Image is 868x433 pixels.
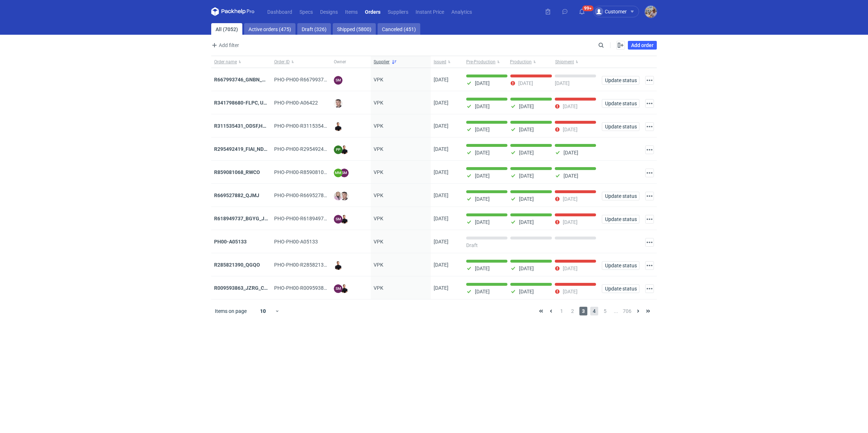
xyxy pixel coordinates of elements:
[645,6,657,18] button: Michał Palasek
[340,169,349,177] figcaption: SM
[374,215,383,222] span: VPK
[595,7,627,16] div: Customer
[475,127,490,132] p: [DATE]
[597,41,620,50] input: Search
[274,123,360,129] span: PHO-PH00-R311535431_ODSF,HMHH
[519,266,534,271] p: [DATE]
[475,80,490,86] p: [DATE]
[645,122,654,131] button: Actions
[211,23,242,35] a: All (7052)
[519,196,534,202] p: [DATE]
[316,7,341,16] a: Designs
[602,215,639,224] button: Update status
[214,169,260,175] a: R859081068_RWCO
[214,123,274,129] a: R311535431_ODSF,HMHH
[340,284,349,293] img: Tomasz Kubiak
[384,7,412,16] a: Suppliers
[645,192,654,200] button: Actions
[628,41,657,50] a: Add order
[563,289,578,294] p: [DATE]
[590,307,598,315] span: 4
[475,150,490,156] p: [DATE]
[434,239,448,245] span: 20/03/2024
[297,23,331,35] a: Draft (326)
[605,263,636,268] span: Update status
[563,103,578,109] p: [DATE]
[371,230,431,253] div: VPK
[214,216,307,221] strong: R618949737_BGYG_JJWU_AOVG_WTNK
[602,76,639,85] button: Update status
[334,76,342,85] figcaption: SM
[645,76,654,85] button: Actions
[374,238,383,245] span: VPK
[645,145,654,154] button: Actions
[340,145,349,154] img: Tomasz Kubiak
[214,239,247,245] a: PH00-A05133
[374,122,383,130] span: VPK
[214,100,289,106] a: R341798680-FLPC, URQW, XTXF
[274,100,318,106] span: PHO-PH00-A06422
[211,7,255,16] svg: Packhelp Pro
[341,7,361,16] a: Items
[334,145,342,154] figcaption: PP
[555,59,574,65] span: Shipment
[374,76,383,83] span: VPK
[602,284,639,293] button: Update status
[434,169,448,175] span: 08/01/2024
[434,216,448,221] span: 09/01/2025
[466,59,495,65] span: Pre-Production
[563,219,578,225] p: [DATE]
[274,216,393,221] span: PHO-PH00-R618949737_BGYG_JJWU_AOVG_WTNK
[296,7,316,16] a: Specs
[371,91,431,114] div: VPK
[519,103,534,109] p: [DATE]
[605,101,636,106] span: Update status
[334,59,346,65] span: Owner
[274,146,357,152] span: PHO-PH00-R295492419_FIAI_NDYW
[374,169,383,176] span: VPK
[645,284,654,293] button: Actions
[602,261,639,270] button: Update status
[274,285,358,291] span: PHO-PH00-R009593863_JZRG_CIHJ
[340,215,349,224] img: Tomasz Kubiak
[519,173,534,179] p: [DATE]
[475,289,490,294] p: [DATE]
[214,192,259,198] strong: R669527882_QJMJ
[475,196,490,202] p: [DATE]
[214,262,260,268] strong: R285821390_QGQO
[576,6,588,17] button: 99+
[475,173,490,179] p: [DATE]
[371,184,431,207] div: VPK
[475,103,490,109] p: [DATE]
[210,41,239,50] span: Add filter
[605,78,636,83] span: Update status
[519,127,534,132] p: [DATE]
[214,285,272,291] strong: R009593863_JZRG_CIHJ
[374,99,383,106] span: VPK
[593,6,645,17] button: Customer
[274,77,447,82] span: PHO-PH00-R667993746_GNBN_OSCX_XKST_KQZV_VAHH_MFZW_GMVT_V4
[463,56,509,68] button: Pre-Production
[371,114,431,137] div: VPK
[214,77,363,82] a: R667993746_GNBN_OSCX_XKST_KQZV_VAHH_MFZW_GMVT_v4
[371,161,431,184] div: VPK
[434,59,446,65] span: Issued
[563,150,578,156] p: [DATE]
[563,196,578,202] p: [DATE]
[412,7,448,16] a: Instant Price
[371,68,431,91] div: VPK
[215,307,247,315] span: Items on page
[645,261,654,270] button: Actions
[374,261,383,268] span: VPK
[434,285,448,291] span: 10/10/2024
[374,284,383,292] span: VPK
[601,307,609,315] span: 5
[602,122,639,131] button: Update status
[518,80,533,86] p: [DATE]
[645,215,654,224] button: Actions
[623,307,631,315] span: 706
[434,192,448,198] span: 17/09/2024
[605,194,636,199] span: Update status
